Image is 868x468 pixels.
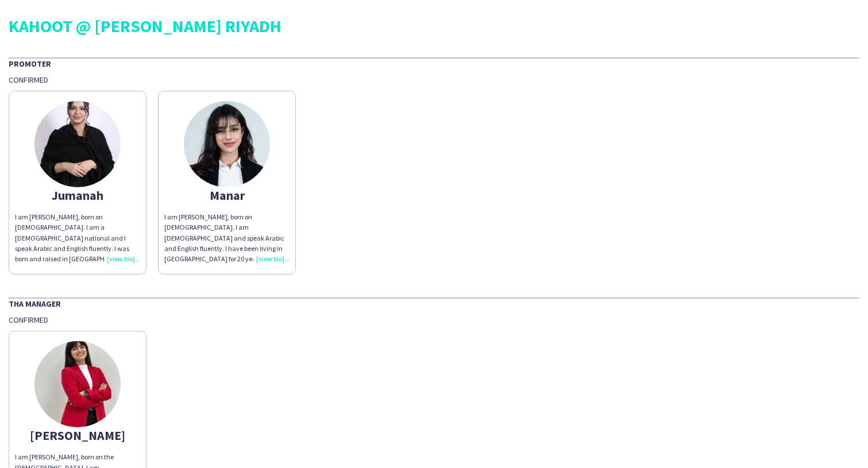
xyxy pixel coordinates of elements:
div: I am [PERSON_NAME], born on [DEMOGRAPHIC_DATA]. I am a [DEMOGRAPHIC_DATA] national and I speak Ar... [15,212,140,264]
div: [PERSON_NAME] [15,430,140,440]
div: Jumanah [15,190,140,200]
div: KAHOOT @ [PERSON_NAME] RIYADH [9,17,859,34]
img: thumb-0951646f-a971-4881-a2fb-1535a49c26a3.jpg [184,101,270,187]
div: Promoter [9,57,859,69]
img: thumb-668682a9334c6.jpg [34,341,121,427]
div: Confirmed [9,75,859,85]
div: THA Manager [9,297,859,309]
div: I am [PERSON_NAME], born on [DEMOGRAPHIC_DATA]. I am [DEMOGRAPHIC_DATA] and speak Arabic and Engl... [164,212,290,264]
div: Manar [164,190,290,200]
div: Confirmed [9,315,859,325]
img: thumb-6836eee30d6d3.jpeg [34,101,121,187]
